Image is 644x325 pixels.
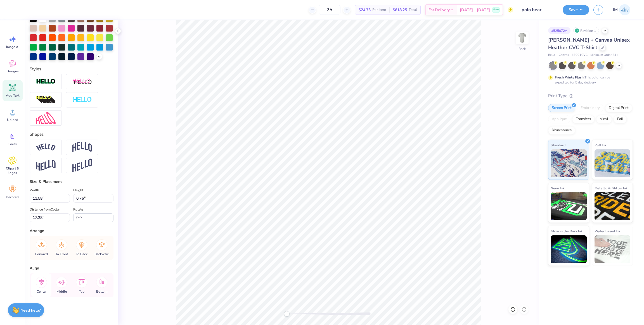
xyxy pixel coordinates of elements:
[6,69,19,73] span: Designs
[30,265,113,271] div: Align
[94,252,109,256] span: Backward
[577,104,603,112] div: Embroidery
[73,187,83,193] label: Height
[37,289,46,294] span: Center
[72,142,92,152] img: Arch
[372,7,386,13] span: Per Item
[76,252,87,256] span: To Back
[548,53,569,58] span: Bella + Canvas
[596,115,612,123] div: Vinyl
[551,142,565,148] span: Standard
[36,160,56,171] img: Flag
[460,7,490,13] span: [DATE] - [DATE]
[409,7,417,13] span: Total
[6,93,19,98] span: Add Text
[548,27,570,34] div: # 525072A
[493,8,499,12] span: Free
[55,252,68,256] span: To Front
[6,195,19,199] span: Decorate
[595,149,631,177] img: Puff Ink
[572,53,588,58] span: # 3001CVC
[614,115,627,123] div: Foil
[35,252,48,256] span: Forward
[572,115,595,123] div: Transfers
[20,308,41,313] strong: Need help?
[595,228,620,234] span: Water based Ink
[3,166,22,175] span: Clipart & logos
[548,126,575,135] div: Rhinestones
[573,27,599,34] div: Revision 1
[613,7,618,13] span: JM
[551,185,564,191] span: Neon Ink
[428,7,450,13] span: Est. Delivery
[36,144,56,151] img: Arc
[56,289,67,294] span: Middle
[595,235,631,263] img: Water based Ink
[6,45,19,49] span: Image AI
[359,7,371,13] span: $24.73
[610,4,633,15] a: JM
[72,97,92,103] img: Negative Space
[551,192,587,220] img: Neon Ink
[319,5,340,15] input: – –
[595,142,606,148] span: Puff Ink
[605,104,632,112] div: Digital Print
[555,75,624,85] div: This color can be expedited for 5 day delivery.
[30,131,44,138] label: Shapes
[284,311,290,317] div: Accessibility label
[30,187,39,193] label: Width
[72,78,92,85] img: Shadow
[73,206,83,213] label: Rotate
[551,149,587,177] img: Standard
[595,185,628,191] span: Metallic & Glitter Ink
[551,235,587,263] img: Glow in the Dark Ink
[548,104,575,112] div: Screen Print
[555,75,584,80] strong: Fresh Prints Flash:
[36,112,56,124] img: Free Distort
[548,93,633,99] div: Print Type
[551,228,583,234] span: Glow in the Dark Ink
[7,118,18,122] span: Upload
[563,5,589,15] button: Save
[72,159,92,172] img: Rise
[590,53,618,58] span: Minimum Order: 24 +
[517,4,558,15] input: Untitled Design
[548,115,570,123] div: Applique
[518,46,526,51] div: Back
[30,206,60,213] label: Distance from Collar
[36,78,56,85] img: Stroke
[96,289,107,294] span: Bottom
[30,228,113,234] div: Arrange
[30,66,41,72] label: Styles
[8,142,17,146] span: Greek
[595,192,631,220] img: Metallic & Glitter Ink
[548,37,630,51] span: [PERSON_NAME] + Canvas Unisex Heather CVC T-Shirt
[393,7,407,13] span: $618.25
[30,179,113,185] div: Size & Placement
[79,289,84,294] span: Top
[517,32,528,44] img: Back
[36,95,56,104] img: 3D Illusion
[619,4,630,15] img: John Michael Binayas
